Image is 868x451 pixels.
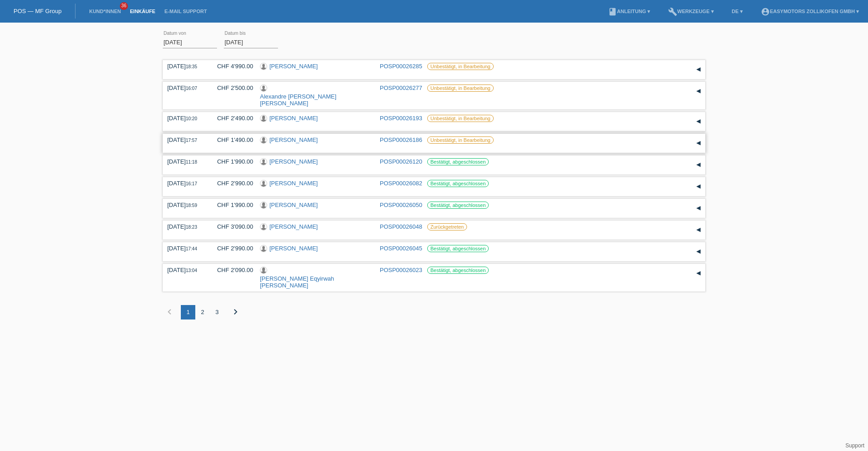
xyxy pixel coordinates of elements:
label: Bestätigt, abgeschlossen [427,158,489,165]
div: [DATE] [167,223,203,230]
div: 3 [210,305,224,319]
a: POSP00026082 [380,180,422,187]
label: Bestätigt, abgeschlossen [427,267,489,274]
div: CHF 2'490.00 [210,115,253,122]
div: auf-/zuklappen [692,85,705,98]
a: POSP00026050 [380,202,422,208]
span: 18:35 [186,64,197,69]
div: CHF 2'500.00 [210,85,253,91]
a: DE ▾ [727,9,747,14]
label: Unbestätigt, in Bearbeitung [427,115,494,122]
div: [DATE] [167,115,203,122]
label: Zurückgetreten [427,223,467,230]
div: [DATE] [167,158,203,165]
a: Kund*innen [85,9,125,14]
i: chevron_right [230,306,241,317]
span: 36 [120,2,128,10]
i: chevron_left [164,306,175,317]
a: [PERSON_NAME] [269,180,318,187]
div: CHF 2'990.00 [210,245,253,252]
div: CHF 3'090.00 [210,223,253,230]
a: [PERSON_NAME] [269,115,318,122]
div: CHF 1'990.00 [210,202,253,208]
span: 17:44 [186,246,197,251]
div: CHF 2'990.00 [210,180,253,187]
label: Bestätigt, abgeschlossen [427,202,489,209]
div: auf-/zuklappen [692,180,705,193]
a: account_circleEasymotors Zollikofen GmbH ▾ [756,9,863,14]
div: [DATE] [167,85,203,91]
a: POS — MF Group [14,8,61,14]
a: E-Mail Support [160,9,212,14]
label: Unbestätigt, in Bearbeitung [427,136,494,144]
div: [DATE] [167,202,203,208]
div: CHF 2'090.00 [210,267,253,273]
a: POSP00026023 [380,267,422,273]
a: [PERSON_NAME] [269,158,318,165]
a: buildWerkzeuge ▾ [664,9,718,14]
a: [PERSON_NAME] [269,63,318,70]
span: 11:18 [186,160,197,164]
div: 2 [195,305,210,319]
div: [DATE] [167,245,203,252]
span: 10:20 [186,116,197,121]
div: auf-/zuklappen [692,223,705,237]
div: [DATE] [167,136,203,143]
a: [PERSON_NAME] [269,223,318,230]
a: POSP00026120 [380,158,422,165]
span: 16:07 [186,86,197,91]
span: 18:59 [186,203,197,208]
label: Bestätigt, abgeschlossen [427,245,489,252]
span: 16:17 [186,181,197,186]
a: Support [845,442,864,449]
a: POSP00026048 [380,223,422,230]
i: build [668,7,677,16]
a: [PERSON_NAME] Eqyirwah [PERSON_NAME] [260,275,334,289]
a: [PERSON_NAME] [269,136,318,143]
label: Bestätigt, abgeschlossen [427,180,489,187]
a: Alexandre [PERSON_NAME] [PERSON_NAME] [260,93,336,107]
div: auf-/zuklappen [692,63,705,76]
div: 1 [181,305,195,319]
a: POSP00026186 [380,136,422,143]
div: auf-/zuklappen [692,267,705,280]
span: 17:57 [186,138,197,143]
div: auf-/zuklappen [692,115,705,128]
div: auf-/zuklappen [692,245,705,258]
div: CHF 1'990.00 [210,158,253,165]
div: auf-/zuklappen [692,202,705,215]
div: [DATE] [167,180,203,187]
div: auf-/zuklappen [692,158,705,172]
label: Unbestätigt, in Bearbeitung [427,85,494,92]
a: bookAnleitung ▾ [604,9,655,14]
div: [DATE] [167,63,203,70]
i: account_circle [761,7,770,16]
a: POSP00026277 [380,85,422,91]
div: [DATE] [167,267,203,273]
a: [PERSON_NAME] [269,245,318,252]
label: Unbestätigt, in Bearbeitung [427,63,494,70]
a: Einkäufe [125,9,160,14]
a: [PERSON_NAME] [269,202,318,208]
span: 13:04 [186,268,197,273]
div: auf-/zuklappen [692,136,705,150]
a: POSP00026285 [380,63,422,70]
div: CHF 4'990.00 [210,63,253,70]
span: 18:23 [186,225,197,230]
i: book [608,7,617,16]
a: POSP00026045 [380,245,422,252]
a: POSP00026193 [380,115,422,122]
div: CHF 1'490.00 [210,136,253,143]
